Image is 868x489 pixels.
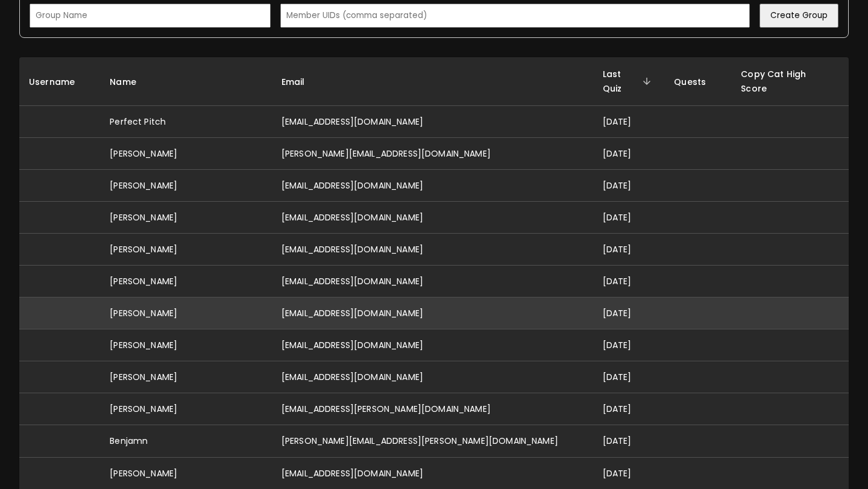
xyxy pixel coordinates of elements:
td: Benjamn [100,425,272,457]
span: Email [281,75,321,89]
td: [EMAIL_ADDRESS][DOMAIN_NAME] [272,106,593,138]
td: [DATE] [593,457,665,489]
td: Perfect Pitch [100,106,272,138]
td: [EMAIL_ADDRESS][DOMAIN_NAME] [272,202,593,234]
td: [EMAIL_ADDRESS][DOMAIN_NAME] [272,457,593,489]
td: [PERSON_NAME] [100,297,272,329]
td: [PERSON_NAME][EMAIL_ADDRESS][DOMAIN_NAME] [272,138,593,170]
td: [PERSON_NAME] [100,202,272,234]
input: Group Name [30,4,271,28]
td: [PERSON_NAME] [100,234,272,266]
span: Name [110,75,152,89]
td: [PERSON_NAME] [100,393,272,425]
td: [DATE] [593,393,665,425]
td: [DATE] [593,361,665,393]
td: [PERSON_NAME] [100,457,272,489]
td: [PERSON_NAME] [100,266,272,297]
td: [DATE] [593,234,665,266]
td: [EMAIL_ADDRESS][DOMAIN_NAME] [272,266,593,297]
td: [EMAIL_ADDRESS][DOMAIN_NAME] [272,170,593,202]
td: [EMAIL_ADDRESS][DOMAIN_NAME] [272,297,593,329]
td: [EMAIL_ADDRESS][PERSON_NAME][DOMAIN_NAME] [272,393,593,425]
td: [EMAIL_ADDRESS][DOMAIN_NAME] [272,234,593,266]
td: [EMAIL_ADDRESS][DOMAIN_NAME] [272,361,593,393]
td: [DATE] [593,425,665,457]
td: [DATE] [593,170,665,202]
span: Quests [674,75,722,89]
td: [DATE] [593,266,665,297]
td: [PERSON_NAME][EMAIL_ADDRESS][PERSON_NAME][DOMAIN_NAME] [272,425,593,457]
td: [PERSON_NAME] [100,329,272,361]
td: [DATE] [593,329,665,361]
span: Copy Cat High Score [741,67,839,96]
td: [EMAIL_ADDRESS][DOMAIN_NAME] [272,329,593,361]
td: [DATE] [593,202,665,234]
td: [DATE] [593,138,665,170]
td: [PERSON_NAME] [100,138,272,170]
input: Member UIDs (comma separated) [280,4,750,28]
td: [DATE] [593,297,665,329]
span: Last Quiz [603,67,655,96]
td: [PERSON_NAME] [100,170,272,202]
span: Username [29,75,90,89]
button: Create Group [759,4,838,28]
td: [DATE] [593,106,665,138]
td: [PERSON_NAME] [100,361,272,393]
